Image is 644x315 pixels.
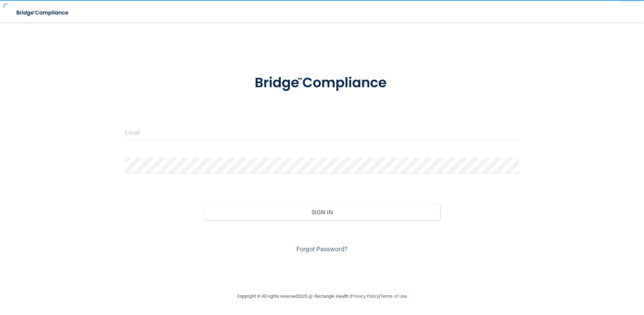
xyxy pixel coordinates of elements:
[194,285,450,308] div: Copyright © All rights reserved 2025 @ Rectangle Health | |
[380,294,407,299] a: Terms of Use
[11,6,75,20] img: bridge_compliance_login_screen.278c3ca4.svg
[351,294,379,299] a: Privacy Policy
[204,204,440,220] button: Sign In
[125,125,519,140] input: Email
[240,65,404,101] img: bridge_compliance_login_screen.278c3ca4.svg
[296,245,348,253] a: Forgot Password?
